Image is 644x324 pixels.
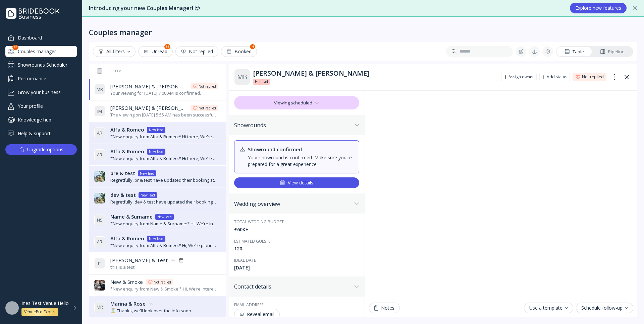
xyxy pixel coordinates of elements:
div: Ideal date [234,257,359,263]
div: Reveal email [239,312,274,317]
div: Showrounds [234,122,352,129]
div: M B [94,84,105,95]
div: Assign owner [508,74,534,80]
span: Alfa & Romeo [110,148,144,155]
div: Wedding overview [234,200,352,207]
div: 86 [164,44,170,49]
div: A R [94,128,105,138]
div: I T [94,258,105,269]
div: [DATE] [234,264,359,271]
div: New lead [149,149,163,154]
img: dpr=1,fit=cover,g=face,w=48,h=48 [5,301,19,315]
button: Unread [138,46,173,57]
div: New lead [149,236,163,241]
div: Not replied [199,105,216,111]
img: dpr=1,fit=cover,g=face,w=32,h=32 [94,171,105,182]
div: Notes [374,305,394,311]
div: 4 [250,44,255,49]
div: M R [94,302,105,312]
button: View details [234,177,359,188]
a: Showrounds Scheduler [5,60,77,70]
div: New lead [157,214,172,220]
div: Pipeline [600,49,625,55]
div: N S [94,215,105,225]
img: dpr=1,fit=cover,g=face,w=32,h=32 [94,280,105,291]
span: [PERSON_NAME] & Test [110,257,168,264]
div: A R [94,236,105,247]
div: *New enquiry from Alfa & Romeo:* Hi, We’re planning our wedding and are very interested in your v... [110,242,218,249]
div: VenuePro Expert [24,309,56,315]
div: New lead [140,171,154,176]
div: New lead [141,192,155,198]
a: Your profile [5,100,77,111]
iframe: Chat [369,91,633,299]
div: Explore new features [575,5,621,11]
span: Hot lead [255,79,268,84]
div: Showround confirmed [248,146,354,153]
button: Notes [369,303,400,313]
div: Email address [234,302,359,308]
img: dpr=1,fit=cover,g=face,w=32,h=32 [94,193,105,204]
div: Regretfully, pr & test have updated their booking status and are no longer showing you as their c... [110,177,218,183]
div: Total wedding budget [234,219,359,225]
div: *New enquiry from New & Smoke:* Hi, We’re interested in your venue for our wedding! We would like... [110,286,218,292]
button: All filters [93,46,136,57]
button: Not replied [175,46,218,57]
div: All filters [98,49,130,54]
span: Marina & Rose [110,300,146,307]
div: Couples manager [5,46,77,57]
a: Grow your business [5,87,77,98]
span: [PERSON_NAME] & [PERSON_NAME] [110,83,188,90]
div: Couples manager [89,27,152,37]
div: Regretfully, dev & test have updated their booking status and are no longer showing you as their ... [110,199,218,205]
button: Booked [221,46,257,57]
div: Introducing your new Couples Manager! 😍 [89,4,563,12]
div: Table [565,49,584,55]
div: Your viewing for [DATE] 7:00 AM is confirmed. [110,90,218,96]
div: ⏳ Thanks, we'll look over the info soon [110,308,191,314]
a: Knowledge hub [5,114,77,125]
button: Explore new features [570,3,627,13]
div: Contact details [234,283,352,290]
div: Not replied [582,74,604,80]
div: The viewing on [DATE] 5:55 AM has been successfully created by [PERSON_NAME] Test Venue Hello. [110,112,218,118]
div: Your showround is confirmed. Make sure you're prepared for a great experience. [248,154,354,168]
button: Reveal email [234,309,280,320]
span: dev & test [110,191,136,198]
div: 86 [12,45,18,50]
span: New & Smoke [110,278,143,286]
button: Upgrade options [5,144,77,155]
a: Help & support [5,128,77,139]
span: [PERSON_NAME] & [PERSON_NAME] [110,104,188,111]
a: Performance [5,73,77,84]
div: Not replied [199,84,216,89]
div: Schedule follow-up [581,305,628,311]
div: Not replied [181,49,213,54]
div: 120 [234,245,359,252]
div: M B [234,69,250,85]
div: Use a template [529,305,568,311]
div: *New enquiry from Name & Surname:* Hi, We’re interested in your venue for our wedding! We would l... [110,221,218,227]
div: From [94,69,122,73]
div: Ines Test Venue Hello [21,300,69,306]
div: New lead [149,127,163,133]
a: Couples manager86 [5,46,77,57]
a: Dashboard [5,32,77,43]
div: Booked [226,49,252,54]
div: I M [94,106,105,116]
div: Estimated guests [234,238,359,244]
div: Unread [144,49,167,54]
div: £60K+ [234,226,359,233]
span: Alfa & Romeo [110,235,144,242]
button: Use a template [524,303,573,313]
div: [PERSON_NAME] & [PERSON_NAME] [253,69,496,77]
div: Add status [547,74,567,80]
div: this is a test [110,264,184,270]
